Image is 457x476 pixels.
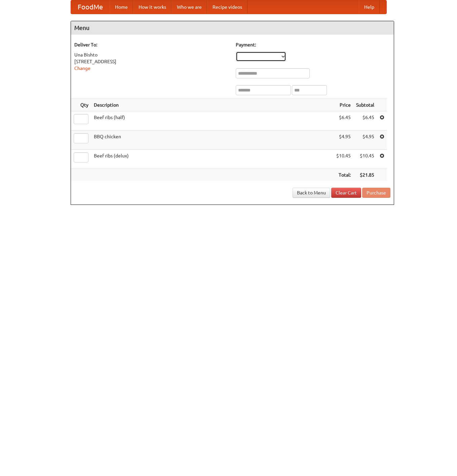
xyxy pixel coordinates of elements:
div: [STREET_ADDRESS] [74,58,229,65]
h5: Deliver To: [74,41,229,48]
th: Subtotal [353,99,377,111]
td: BBQ chicken [91,131,334,150]
td: $6.45 [334,111,353,131]
a: Recipe videos [207,0,247,14]
th: $21.85 [353,169,377,181]
td: Beef ribs (half) [91,111,334,131]
td: $10.45 [334,150,353,169]
td: $4.95 [334,131,353,150]
a: Clear Cart [331,188,361,198]
a: Back to Menu [293,188,330,198]
td: Beef ribs (delux) [91,150,334,169]
th: Qty [71,99,91,111]
a: Help [359,0,380,14]
th: Price [334,99,353,111]
th: Description [91,99,334,111]
div: Una Bishto [74,51,229,58]
th: Total: [334,169,353,181]
td: $4.95 [353,131,377,150]
button: Purchase [362,188,390,198]
h5: Payment: [236,41,390,48]
a: FoodMe [71,0,110,14]
a: Change [74,66,90,71]
td: $6.45 [353,111,377,131]
a: Home [110,0,133,14]
a: Who we are [172,0,207,14]
a: How it works [133,0,172,14]
h4: Menu [71,21,394,35]
td: $10.45 [353,150,377,169]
